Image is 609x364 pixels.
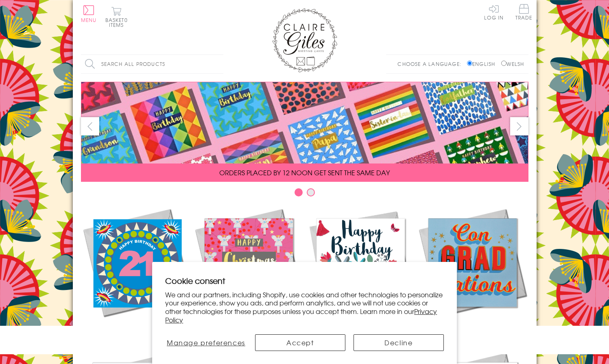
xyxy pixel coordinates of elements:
[165,290,444,324] p: We and our partners, including Shopify, use cookies and other technologies to personalize your ex...
[105,7,128,27] button: Basket0 items
[81,16,97,24] span: Menu
[307,188,315,196] button: Carousel Page 2
[165,334,247,351] button: Manage preferences
[81,207,193,334] a: New Releases
[81,5,97,22] button: Menu
[255,334,345,351] button: Accept
[81,55,223,73] input: Search all products
[295,188,303,196] button: Carousel Page 1 (Current Slide)
[467,60,499,68] label: English
[354,334,444,351] button: Decline
[219,168,390,177] span: ORDERS PLACED BY 12 NOON GET SENT THE SAME DAY
[452,325,493,334] span: Academic
[305,207,417,334] a: Birthdays
[81,188,528,201] div: Carousel Pagination
[272,8,337,72] img: Claire Giles Greetings Cards
[193,207,305,334] a: Christmas
[165,306,437,325] a: Privacy Policy
[515,4,533,20] span: Trade
[510,117,528,135] button: next
[110,325,163,334] span: New Releases
[484,4,504,20] a: Log In
[515,4,533,22] a: Trade
[501,60,524,68] label: Welsh
[397,60,465,68] p: Choose a language:
[109,16,128,28] span: 0 items
[165,275,444,286] h2: Cookie consent
[167,338,245,347] span: Manage preferences
[81,117,99,135] button: prev
[417,207,528,334] a: Academic
[467,61,472,66] input: English
[215,55,223,73] input: Search
[501,61,506,66] input: Welsh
